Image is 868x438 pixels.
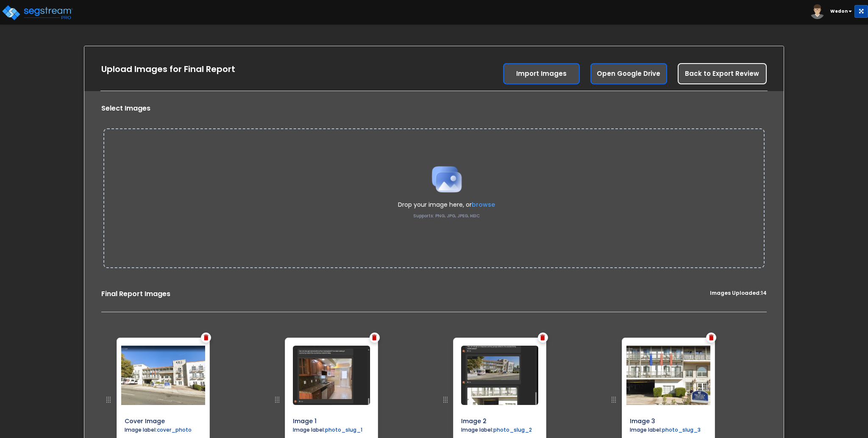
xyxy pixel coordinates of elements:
[709,335,714,341] img: Trash Icon
[101,289,170,299] label: Final Report Images
[710,289,767,299] label: Images Uploaded:
[540,335,545,341] img: Trash Icon
[101,104,150,114] label: Select Images
[272,395,282,405] img: drag handle
[830,8,848,14] b: Wedon
[426,158,468,200] img: Upload Icon
[678,63,767,84] a: Back to Export Review
[121,426,195,435] label: Image label:
[101,63,235,75] div: Upload Images for Final Report
[1,4,73,21] img: logo_pro_r.png
[204,335,209,341] img: Trash Icon
[472,200,495,209] label: browse
[103,395,114,405] img: drag handle
[503,63,580,84] a: Import Images
[372,335,377,341] img: Trash Icon
[662,426,701,433] label: photo_slug_3
[810,4,825,19] img: avatar.png
[440,395,451,405] img: drag handle
[157,426,192,433] label: cover_photo
[590,63,667,84] a: Open Google Drive
[413,213,480,219] label: Supports: PNG, JPG, JPEG, HEIC
[325,426,362,433] label: photo_slug_1
[398,200,495,209] span: Drop your image here, or
[289,426,366,435] label: Image label:
[493,426,532,433] label: photo_slug_2
[609,395,619,405] img: drag handle
[761,289,767,297] span: 14
[458,426,535,435] label: Image label:
[626,426,704,435] label: Image label:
